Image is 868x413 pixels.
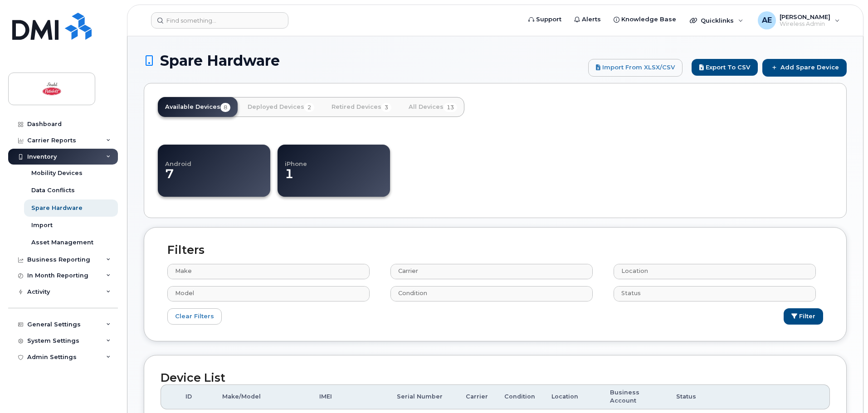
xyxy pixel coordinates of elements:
a: Clear Filters [167,308,222,325]
dd: 7 [165,167,262,190]
th: Carrier [458,384,496,409]
a: Deployed Devices2 [240,97,322,117]
span: 8 [220,103,230,112]
a: All Devices13 [401,97,464,117]
th: Business Account [602,384,668,409]
h2: Filters [161,244,830,257]
a: Available Devices8 [158,97,238,117]
th: Serial Number [389,384,458,409]
a: Import from XLSX/CSV [588,59,683,76]
a: Retired Devices3 [324,97,399,117]
h4: Android [165,151,262,167]
th: Condition [496,384,543,409]
th: Location [543,384,602,409]
h4: iPhone [285,151,390,167]
dd: 1 [285,167,390,190]
th: Status [668,384,711,409]
th: Make/Model [214,384,311,409]
h2: Device List [161,372,830,384]
a: Add Spare Device [762,59,847,76]
span: 13 [444,103,457,112]
button: Export to CSV [692,59,758,76]
button: Filter [784,308,823,325]
span: 2 [304,103,314,112]
span: 3 [381,103,391,112]
th: IMEI [311,384,389,409]
h1: Spare Hardware [144,53,584,68]
th: ID [177,384,214,409]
